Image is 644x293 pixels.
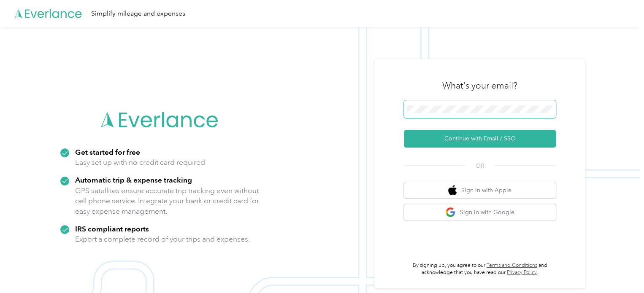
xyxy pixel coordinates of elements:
[75,175,192,184] strong: Automatic trip & expense tracking
[442,80,517,91] h3: What's your email?
[445,207,456,218] img: google logo
[75,185,260,217] p: GPS satellites ensure accurate trip tracking even without cell phone service. Integrate your bank...
[404,262,556,277] p: By signing up, you agree to our and acknowledge that you have read our .
[75,148,140,156] strong: Get started for free
[465,161,495,170] span: OR
[75,234,250,245] p: Export a complete record of your trips and expenses.
[448,185,457,196] img: apple logo
[404,204,556,220] button: google logoSign in with Google
[404,182,556,199] button: apple logoSign in with Apple
[487,262,537,269] a: Terms and Conditions
[507,269,537,276] a: Privacy Policy
[91,8,185,19] div: Simplify mileage and expenses
[75,157,205,168] p: Easy set up with no credit card required
[404,130,556,148] button: Continue with Email / SSO
[75,224,149,233] strong: IRS compliant reports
